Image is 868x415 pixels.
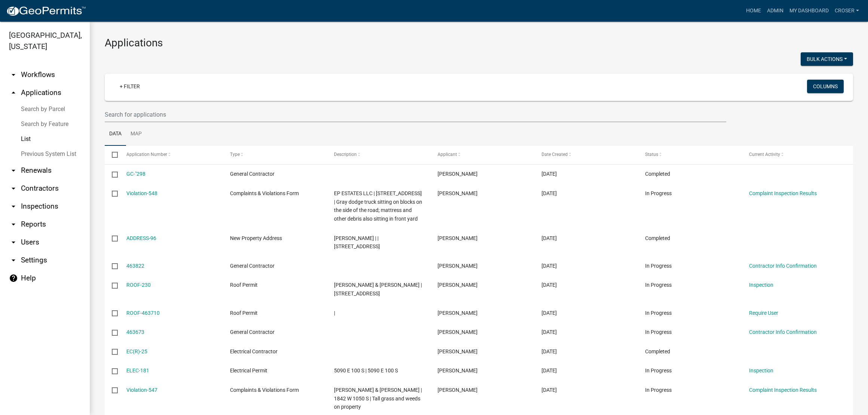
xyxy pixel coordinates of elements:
[438,282,478,288] span: Herbert Parsons
[334,190,422,222] span: EP ESTATES LLC | 1869 WARHAWK RD. | Gray dodge truck sitting on blocks on the side of the road; m...
[126,190,157,196] a: Violation-548
[230,235,282,241] span: New Property Address
[230,310,258,316] span: Roof Permit
[326,146,430,164] datatable-header-cell: Description
[786,4,832,18] a: My Dashboard
[542,152,568,157] span: Date Created
[334,368,398,373] span: 5090 E 100 S | 5090 E 100 S
[438,235,478,241] span: Wade Adkins
[645,171,670,177] span: Completed
[807,80,844,93] button: Columns
[764,4,786,18] a: Admin
[223,146,327,164] datatable-header-cell: Type
[126,368,149,373] a: ELEC-181
[9,88,18,97] i: arrow_drop_up
[230,329,274,335] span: General Contractor
[749,282,773,288] a: Inspection
[645,235,670,241] span: Completed
[9,274,18,283] i: help
[542,368,557,373] span: 08/13/2025
[126,348,147,354] a: EC(R)-25
[749,152,780,157] span: Current Activity
[645,329,672,335] span: In Progress
[801,52,853,66] button: Bulk Actions
[542,310,557,316] span: 08/14/2025
[230,171,274,177] span: General Contractor
[645,282,672,288] span: In Progress
[438,310,478,316] span: Brooklyn Thomas
[438,348,478,354] span: James Bradley
[334,152,357,157] span: Description
[105,122,126,146] a: Data
[749,263,817,269] a: Contractor Info Confirmation
[749,387,817,393] a: Complaint Inspection Results
[542,263,557,269] span: 08/14/2025
[832,4,862,18] a: croser
[334,235,380,250] span: Wade Adkins | | 1070 W 6th Street, Peru, IN 46970
[230,263,274,269] span: General Contractor
[645,152,658,157] span: Status
[645,263,672,269] span: In Progress
[438,387,478,393] span: Brooklyn Thomas
[9,166,18,175] i: arrow_drop_down
[230,348,277,354] span: Electrical Contractor
[542,171,557,177] span: 08/15/2025
[126,387,157,393] a: Violation-547
[105,146,119,164] datatable-header-cell: Select
[645,368,672,373] span: In Progress
[438,368,478,373] span: James Bradley
[749,310,778,316] a: Require User
[438,152,457,157] span: Applicant
[9,256,18,265] i: arrow_drop_down
[742,146,846,164] datatable-header-cell: Current Activity
[430,146,534,164] datatable-header-cell: Applicant
[126,171,145,177] a: GC-"298
[542,348,557,354] span: 08/13/2025
[542,387,557,393] span: 08/13/2025
[114,80,146,93] a: + Filter
[126,310,160,316] a: ROOF-463710
[438,263,478,269] span: Chad Merritt
[645,348,670,354] span: Completed
[542,282,557,288] span: 08/14/2025
[645,387,672,393] span: In Progress
[230,368,267,373] span: Electrical Permit
[645,190,672,196] span: In Progress
[749,190,817,196] a: Complaint Inspection Results
[126,282,151,288] a: ROOF-230
[126,263,144,269] a: 463822
[126,329,144,335] a: 463673
[230,387,299,393] span: Complaints & Violations Form
[230,282,258,288] span: Roof Permit
[438,171,478,177] span: Jessie Tackett
[9,70,18,79] i: arrow_drop_down
[9,220,18,229] i: arrow_drop_down
[542,235,557,241] span: 08/14/2025
[534,146,638,164] datatable-header-cell: Date Created
[542,190,557,196] span: 08/15/2025
[749,329,817,335] a: Contractor Info Confirmation
[126,122,146,146] a: Map
[126,235,156,241] a: ADDRESS-96
[438,190,478,196] span: Megan Gipson
[542,329,557,335] span: 08/14/2025
[105,107,726,122] input: Search for applications
[9,202,18,211] i: arrow_drop_down
[334,282,422,296] span: Jeffery & Angela Moon | 4136 W BARBERRY LN
[9,184,18,193] i: arrow_drop_down
[334,310,335,316] span: |
[438,329,478,335] span: James Taylor
[334,387,422,410] span: Dodd, Christopher & Rachel | 1842 W 1050 S | Tall grass and weeds on property
[126,152,167,157] span: Application Number
[638,146,742,164] datatable-header-cell: Status
[230,190,299,196] span: Complaints & Violations Form
[645,310,672,316] span: In Progress
[230,152,240,157] span: Type
[9,238,18,247] i: arrow_drop_down
[743,4,764,18] a: Home
[105,37,853,49] h3: Applications
[119,146,223,164] datatable-header-cell: Application Number
[749,368,773,373] a: Inspection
